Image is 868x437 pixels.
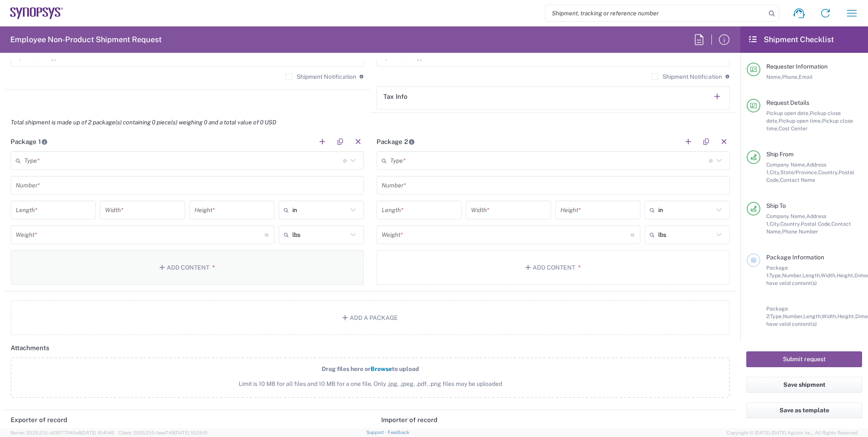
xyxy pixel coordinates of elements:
[4,119,283,126] em: Total shipment is made up of 2 package(s) containing 0 piece(s) weighing 0 and a total value of 0...
[822,313,837,319] span: Width,
[392,365,419,372] span: to upload
[799,74,813,80] span: Email
[770,221,780,227] span: City,
[651,73,722,80] label: Shipment Notification
[11,250,364,285] button: Add Content*
[322,365,371,372] span: Drag files here or
[81,430,114,435] span: [DATE] 10:41:40
[366,430,388,435] a: Support
[766,63,828,70] span: Requester Information
[766,213,806,219] span: Company Name,
[821,272,837,279] span: Width,
[766,161,806,168] span: Company Name,
[766,254,824,261] span: Package Information
[286,73,356,80] label: Shipment Notification
[780,177,815,183] span: Contact Name
[10,34,162,45] h2: Employee Non-Product Shipment Request
[837,272,854,279] span: Height,
[770,169,780,175] span: City,
[779,118,822,124] span: Pickup open time,
[801,221,831,227] span: Postal Code,
[782,272,802,279] span: Number,
[769,272,782,279] span: Type,
[371,365,392,372] span: Browse
[174,430,208,435] span: [DATE] 10:25:10
[11,344,49,352] h2: Attachments
[383,92,408,101] h2: Tax Info
[746,351,862,367] button: Submit request
[388,430,409,435] a: Feedback
[802,272,821,279] span: Length,
[766,74,782,80] span: Name,
[837,313,855,319] span: Height,
[746,402,862,418] button: Save as template
[11,138,48,146] h2: Package 1
[766,305,788,319] span: Package 2:
[766,264,788,279] span: Package 1:
[727,429,858,437] span: Copyright © [DATE]-[DATE] Agistix Inc., All Rights Reserved
[766,99,809,106] span: Request Details
[381,416,437,424] h2: Importer of record
[748,34,834,45] h2: Shipment Checklist
[780,221,801,227] span: Country,
[779,125,808,132] span: Cost Center
[803,313,822,319] span: Length,
[783,313,803,319] span: Number,
[782,228,818,235] span: Phone Number
[377,250,730,285] button: Add Content*
[770,313,783,319] span: Type,
[29,379,711,388] span: Limit is 10 MB for all files and 10 MB for a one file. Only .jpg, .jpeg, .pdf, .png files may be ...
[545,5,766,21] input: Shipment, tracking or reference number
[10,430,114,435] span: Server: 2025.21.0-c63077040a8
[377,138,415,146] h2: Package 2
[766,202,786,209] span: Ship To
[118,430,208,435] span: Client: 2025.21.0-faee749
[818,169,839,175] span: Country,
[782,74,799,80] span: Phone,
[780,169,818,175] span: State/Province,
[11,416,67,424] h2: Exporter of record
[746,377,862,393] button: Save shipment
[766,110,810,116] span: Pickup open date,
[766,151,794,158] span: Ship From
[11,300,730,335] button: Add a Package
